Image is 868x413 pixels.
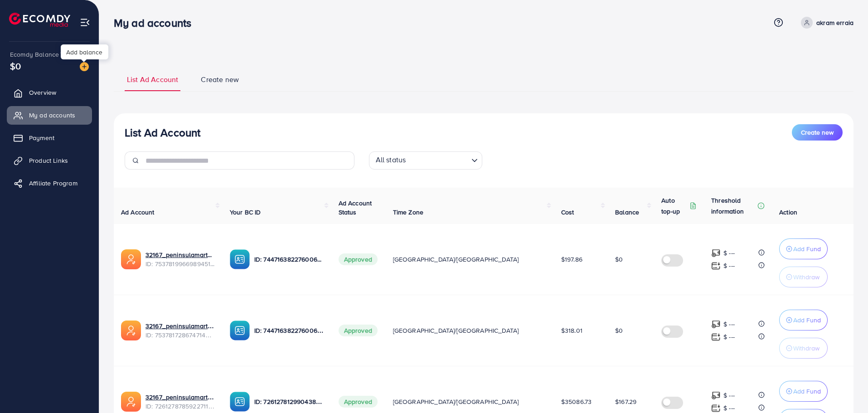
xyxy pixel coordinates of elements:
img: top-up amount [711,320,721,329]
a: Product Links [7,151,92,170]
span: ID: 7261278785922711553 [145,402,215,411]
button: Add Fund [779,238,828,259]
img: ic-ba-acc.ded83a64.svg [230,321,250,340]
p: Add Fund [793,386,821,397]
a: 32167_peninsulamart adc 1_1690648214482 [145,393,215,402]
span: Action [779,208,797,217]
div: <span class='underline'>32167_peninsulamart2_1755035523238</span></br>7537819966989451281 [145,250,215,269]
button: Create new [792,124,843,141]
span: Time Zone [393,208,423,217]
p: Threshold information [711,195,756,217]
a: Payment [7,129,92,147]
img: ic-ba-acc.ded83a64.svg [230,392,250,412]
div: <span class='underline'>32167_peninsulamart3_1755035549846</span></br>7537817286747144200 [145,321,215,340]
span: Overview [29,88,56,97]
span: [GEOGRAPHIC_DATA]/[GEOGRAPHIC_DATA] [393,255,519,264]
span: $35086.73 [561,397,592,406]
p: $ --- [723,319,735,330]
p: ID: 7447163822760067089 [254,325,324,336]
p: $ --- [723,390,735,401]
span: Ad Account Status [339,199,372,217]
div: Search for option [369,151,482,170]
span: Ecomdy Balance [10,50,59,59]
p: $ --- [723,260,735,271]
button: Withdraw [779,338,828,359]
img: ic-ads-acc.e4c84228.svg [121,249,141,269]
span: Approved [339,325,378,336]
span: Approved [339,253,378,265]
span: $0 [615,326,623,335]
p: Add Fund [793,243,821,254]
a: 32167_peninsulamart3_1755035549846 [145,321,215,330]
img: menu [80,17,90,28]
p: $ --- [723,331,735,342]
span: [GEOGRAPHIC_DATA]/[GEOGRAPHIC_DATA] [393,326,519,335]
span: Create new [801,128,834,137]
span: Create new [201,74,239,85]
span: $0 [615,255,623,264]
a: Affiliate Program [7,174,92,192]
div: <span class='underline'>32167_peninsulamart adc 1_1690648214482</span></br>7261278785922711553 [145,393,215,411]
button: Add Fund [779,381,828,402]
span: $318.01 [561,326,582,335]
span: Approved [339,396,378,408]
span: My ad accounts [29,111,75,120]
a: My ad accounts [7,106,92,124]
img: top-up amount [711,248,721,258]
span: $0 [10,59,21,73]
img: top-up amount [711,261,721,271]
span: List Ad Account [127,74,178,85]
span: Payment [29,133,54,142]
p: Withdraw [793,272,820,282]
h3: List Ad Account [125,126,200,139]
button: Withdraw [779,267,828,287]
span: Cost [561,208,574,217]
a: 32167_peninsulamart2_1755035523238 [145,250,215,259]
a: Overview [7,83,92,102]
p: $ --- [723,248,735,258]
img: image [80,62,89,71]
input: Search for option [408,153,467,167]
img: logo [9,13,70,27]
span: Balance [615,208,639,217]
img: ic-ba-acc.ded83a64.svg [230,249,250,269]
img: top-up amount [711,332,721,342]
iframe: Chat [829,372,861,406]
button: Add Fund [779,310,828,330]
p: ID: 7261278129904386049 [254,396,324,407]
span: [GEOGRAPHIC_DATA]/[GEOGRAPHIC_DATA] [393,397,519,406]
span: Your BC ID [230,208,261,217]
img: top-up amount [711,403,721,413]
span: Affiliate Program [29,179,78,188]
span: ID: 7537819966989451281 [145,259,215,268]
p: Add Fund [793,315,821,326]
p: akram erraia [816,17,853,28]
div: Add balance [61,44,108,59]
img: top-up amount [711,391,721,400]
img: ic-ads-acc.e4c84228.svg [121,392,141,412]
h3: My ad accounts [114,16,199,29]
img: ic-ads-acc.e4c84228.svg [121,321,141,340]
span: $197.86 [561,255,582,264]
span: Ad Account [121,208,155,217]
a: akram erraia [797,17,853,29]
span: All status [374,153,408,167]
p: Auto top-up [661,195,688,217]
p: Withdraw [793,343,820,354]
p: ID: 7447163822760067089 [254,254,324,265]
span: $167.29 [615,397,636,406]
span: ID: 7537817286747144200 [145,330,215,340]
span: Product Links [29,156,68,165]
